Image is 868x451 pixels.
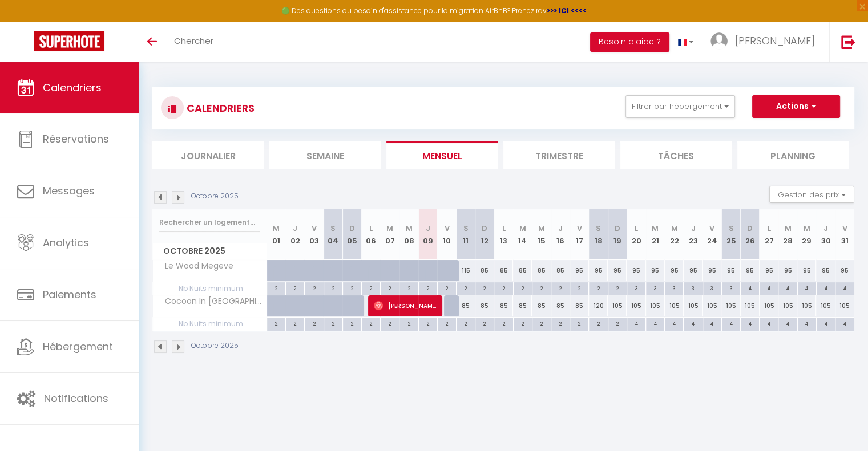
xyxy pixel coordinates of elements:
[551,295,570,316] div: 85
[778,318,797,328] div: 4
[305,282,323,293] div: 2
[835,260,854,281] div: 95
[570,318,588,328] div: 2
[362,318,380,328] div: 2
[343,282,361,293] div: 2
[532,282,551,293] div: 2
[760,260,778,281] div: 95
[778,295,797,316] div: 105
[741,282,759,293] div: 4
[362,209,381,260] th: 06
[457,282,475,293] div: 2
[34,31,104,51] img: Super Booking
[835,282,854,293] div: 4
[635,223,638,234] abbr: L
[475,209,494,260] th: 12
[760,282,778,293] div: 4
[684,282,702,293] div: 3
[816,260,835,281] div: 95
[457,260,475,281] div: 115
[722,282,740,293] div: 3
[778,282,797,293] div: 4
[532,318,551,328] div: 2
[399,282,418,293] div: 2
[665,318,683,328] div: 4
[703,282,721,293] div: 3
[426,223,430,234] abbr: J
[797,295,816,316] div: 105
[646,318,664,328] div: 4
[703,318,721,328] div: 4
[665,209,684,260] th: 22
[735,34,815,48] span: [PERSON_NAME]
[589,209,608,260] th: 18
[184,95,255,121] h3: CALENDRIERS
[269,141,381,169] li: Semaine
[153,282,267,295] span: Nb Nuits minimum
[551,209,570,260] th: 16
[475,295,494,316] div: 85
[646,282,664,293] div: 3
[684,318,702,328] div: 4
[305,318,323,328] div: 2
[747,223,753,234] abbr: D
[551,260,570,281] div: 85
[570,282,588,293] div: 2
[519,223,526,234] abbr: M
[547,6,587,15] a: >>> ICI <<<<
[312,223,317,234] abbr: V
[286,209,305,260] th: 02
[43,132,109,146] span: Réservations
[286,282,304,293] div: 2
[444,223,449,234] abbr: V
[589,295,608,316] div: 120
[703,209,721,260] th: 24
[741,209,760,260] th: 26
[155,295,269,308] span: Cocoon In [GEOGRAPHIC_DATA]
[324,209,342,260] th: 04
[817,282,835,293] div: 4
[835,318,854,328] div: 4
[741,260,760,281] div: 95
[153,318,267,330] span: Nb Nuits minimum
[709,223,714,234] abbr: V
[816,295,835,316] div: 105
[608,209,627,260] th: 19
[482,223,487,234] abbr: D
[722,318,740,328] div: 4
[665,260,684,281] div: 95
[760,295,778,316] div: 105
[590,32,669,52] button: Besoin d'aide ?
[532,209,551,260] th: 15
[399,318,418,328] div: 2
[767,223,770,234] abbr: L
[778,260,797,281] div: 95
[652,223,659,234] abbr: M
[502,223,506,234] abbr: L
[684,209,703,260] th: 23
[665,295,684,316] div: 105
[438,318,456,328] div: 2
[538,223,545,234] abbr: M
[503,141,615,169] li: Trimestre
[551,318,570,328] div: 2
[494,282,512,293] div: 2
[817,318,835,328] div: 4
[475,318,494,328] div: 2
[44,391,108,405] span: Notifications
[721,295,740,316] div: 105
[457,318,475,328] div: 2
[369,223,373,234] abbr: L
[702,22,829,62] a: ... [PERSON_NAME]
[589,260,608,281] div: 95
[399,209,418,260] th: 08
[494,260,513,281] div: 85
[155,260,236,273] span: Le Wood Megeve
[577,223,582,234] abbr: V
[741,318,759,328] div: 4
[514,282,532,293] div: 2
[570,209,589,260] th: 17
[721,209,740,260] th: 25
[842,223,847,234] abbr: V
